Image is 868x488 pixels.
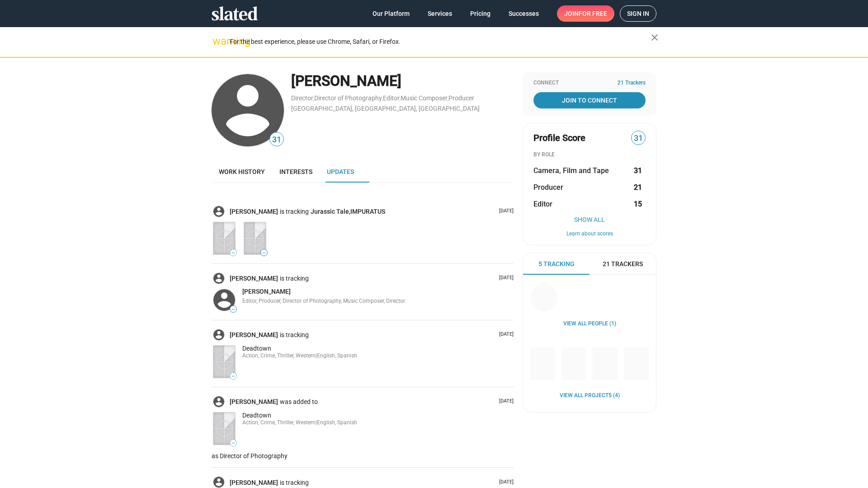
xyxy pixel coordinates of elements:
[533,216,646,223] button: Show All
[470,5,491,22] span: Pricing
[230,479,280,487] a: [PERSON_NAME]
[579,5,607,22] span: for free
[316,352,317,359] span: |
[311,207,350,216] a: Jurassic Tale,
[420,5,459,22] a: Services
[495,208,514,215] p: [DATE]
[501,5,546,22] a: Successes
[533,199,552,209] span: Editor
[212,36,223,47] mat-icon: warning
[280,274,311,283] span: is tracking
[314,94,382,102] a: Director of Photography
[382,96,383,101] span: ,
[317,352,357,359] span: English, Spanish
[448,96,448,101] span: ,
[280,207,311,216] span: is tracking
[230,36,651,48] div: For the best experience, please use Chrome, Safari, or Firefox.
[535,92,644,108] span: Join To Connect
[230,307,236,312] span: —
[533,151,646,159] div: BY ROLE
[230,441,236,446] span: —
[632,132,645,145] span: 31
[212,161,272,183] a: Work history
[212,452,514,460] p: as Director of Photography
[560,392,620,399] a: View all Projects (4)
[350,208,385,215] span: IMPURATUS
[317,419,357,426] span: English, Spanish
[291,105,480,112] a: [GEOGRAPHIC_DATA], [GEOGRAPHIC_DATA], [GEOGRAPHIC_DATA]
[557,5,614,22] a: Joinfor free
[230,331,280,339] a: [PERSON_NAME]
[634,166,642,175] strong: 31
[291,94,313,102] a: Director
[495,398,514,405] p: [DATE]
[400,96,401,101] span: ,
[242,288,291,295] span: [PERSON_NAME]
[291,71,514,91] div: [PERSON_NAME]
[311,208,350,215] span: Jurassic Tale,
[383,94,400,102] a: Editor
[261,250,267,255] span: —
[219,168,265,175] span: Work history
[279,168,312,175] span: Interests
[428,5,452,22] span: Services
[230,250,236,255] span: —
[618,80,646,87] span: 21 Trackers
[280,398,320,406] span: was added to
[230,274,280,283] a: [PERSON_NAME]
[533,166,609,175] span: Camera, Film and Tape
[495,275,514,282] p: [DATE]
[533,80,646,87] div: Connect
[401,94,448,102] a: Music Composer
[327,168,354,175] span: Updates
[533,230,646,238] button: Learn about scores
[495,331,514,338] p: [DATE]
[564,5,607,22] span: Join
[316,419,317,426] span: |
[620,5,656,22] a: Sign in
[533,183,563,192] span: Producer
[603,260,643,268] span: 21 Trackers
[242,419,316,426] span: Action, Crime, Thriller, Western
[270,134,283,146] span: 31
[634,183,642,192] strong: 21
[272,161,320,183] a: Interests
[242,287,291,296] a: [PERSON_NAME]
[649,32,660,43] mat-icon: close
[627,6,649,21] span: Sign in
[230,207,280,216] a: [PERSON_NAME]
[373,5,410,22] span: Our Platform
[320,161,361,183] a: Updates
[533,92,646,108] a: Join To Connect
[280,331,311,339] span: is tracking
[230,374,236,379] span: —
[509,5,539,22] span: Successes
[242,345,271,352] span: Deadtown
[448,94,474,102] a: Producer
[350,207,385,216] a: IMPURATUS
[463,5,498,22] a: Pricing
[242,298,405,304] span: Editor, Producer, Director of Photography, Music Composer, Director
[313,96,314,101] span: ,
[563,320,616,328] a: View all People (1)
[533,132,585,144] span: Profile Score
[230,398,280,406] a: [PERSON_NAME]
[634,199,642,209] strong: 15
[280,479,311,487] span: is tracking
[365,5,417,22] a: Our Platform
[242,352,316,359] span: Action, Crime, Thriller, Western
[242,412,271,419] span: Deadtown
[538,260,575,268] span: 5 Tracking
[495,479,514,486] p: [DATE]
